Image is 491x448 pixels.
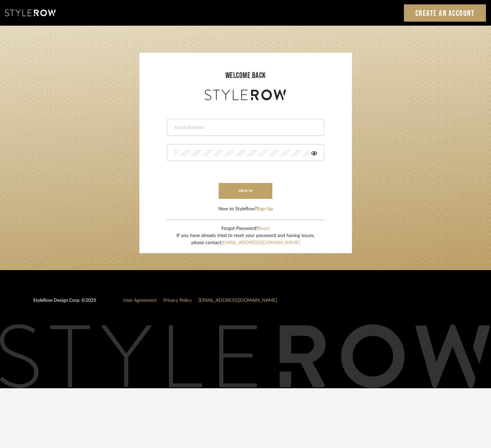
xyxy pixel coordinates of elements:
a: Create an Account [404,4,486,22]
input: Email Address [174,124,316,131]
button: Reset [258,225,270,232]
a: User Agreement [123,298,157,303]
a: [EMAIL_ADDRESS][DOMAIN_NAME] [198,298,277,303]
div: Forgot Password? [176,225,315,232]
a: Privacy Policy [163,298,192,303]
div: StyleRow Design Corp. ©2025 [33,297,96,310]
button: Sign Up [257,206,273,213]
button: sign in [219,183,273,199]
div: New to StyleRow? [218,206,273,213]
a: [EMAIL_ADDRESS][DOMAIN_NAME] [221,240,300,245]
div: If you have already tried to reset your password and having issues, please contact [176,232,315,246]
div: welcome back [146,70,345,82]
